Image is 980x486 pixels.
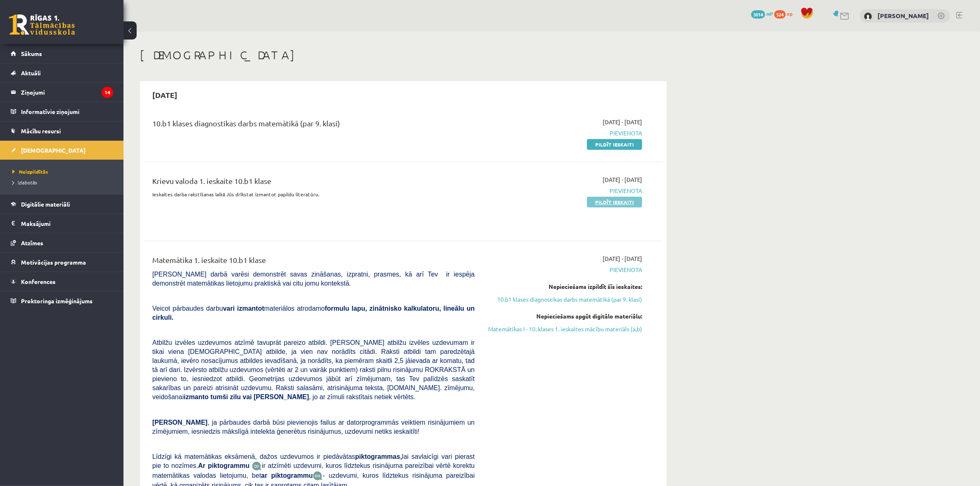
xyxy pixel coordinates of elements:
[587,197,642,207] a: Pildīt ieskaiti
[603,118,642,126] span: [DATE] - [DATE]
[12,179,115,186] a: Izlabotās
[223,305,264,312] b: vari izmantot
[21,50,42,57] span: Sākums
[603,175,642,184] span: [DATE] - [DATE]
[11,102,113,121] a: Informatīvie ziņojumi
[21,239,43,246] span: Atzīmes
[21,69,41,77] span: Aktuāli
[21,258,86,266] span: Motivācijas programma
[487,265,642,274] span: Pievienota
[184,393,209,400] b: izmanto
[21,102,113,121] legend: Informatīvie ziņojumi
[603,254,642,263] span: [DATE] - [DATE]
[11,214,113,233] a: Maksājumi
[198,462,249,469] b: Ar piktogrammu
[21,278,56,285] span: Konferences
[152,305,475,321] span: Veicot pārbaudes darbu materiālos atrodamo
[11,233,113,252] a: Atzīmes
[313,471,323,481] img: wKvN42sLe3LLwAAAABJRU5ErkJggg==
[11,253,113,272] a: Motivācijas programma
[102,87,113,98] i: 14
[152,419,207,426] span: [PERSON_NAME]
[774,10,786,19] span: 524
[261,472,313,479] b: ar piktogrammu
[751,10,765,19] span: 3014
[11,272,113,291] a: Konferences
[487,282,642,291] div: Nepieciešams izpildīt šīs ieskaites:
[21,297,93,305] span: Proktoringa izmēģinājums
[355,453,402,460] b: piktogrammas,
[12,179,37,186] span: Izlabotās
[766,10,773,17] span: mP
[152,118,475,133] div: 10.b1 klases diagnostikas darbs matemātikā (par 9. klasi)
[152,462,475,479] span: ir atzīmēti uzdevumi, kuros līdztekus risinājuma pareizībai vērtē korektu matemātikas valodas lie...
[11,195,113,214] a: Digitālie materiāli
[152,339,475,400] span: Atbilžu izvēles uzdevumos atzīmē tavuprāt pareizo atbildi. [PERSON_NAME] atbilžu izvēles uzdevuma...
[144,85,186,105] h2: [DATE]
[774,10,796,17] a: 524 xp
[11,121,113,140] a: Mācību resursi
[210,393,309,400] b: tumši zilu vai [PERSON_NAME]
[21,214,113,233] legend: Maksājumi
[11,141,113,160] a: [DEMOGRAPHIC_DATA]
[487,295,642,304] a: 10.b1 klases diagnostikas darbs matemātikā (par 9. klasi)
[487,325,642,333] a: Matemātikas I - 10. klases 1. ieskaites mācību materiāls (a,b)
[487,186,642,195] span: Pievienota
[11,83,113,102] a: Ziņojumi14
[487,312,642,321] div: Nepieciešams apgūt digitālo materiālu:
[21,146,86,154] span: [DEMOGRAPHIC_DATA]
[587,139,642,150] a: Pildīt ieskaiti
[487,129,642,137] span: Pievienota
[751,10,773,17] a: 3014 mP
[152,175,475,191] div: Krievu valoda 1. ieskaite 10.b1 klase
[878,12,929,20] a: [PERSON_NAME]
[11,44,113,63] a: Sākums
[12,168,48,175] span: Neizpildītās
[11,291,113,310] a: Proktoringa izmēģinājums
[21,127,61,135] span: Mācību resursi
[787,10,792,17] span: xp
[152,254,475,270] div: Matemātika 1. ieskaite 10.b1 klase
[252,461,262,471] img: JfuEzvunn4EvwAAAAASUVORK5CYII=
[11,63,113,82] a: Aktuāli
[864,12,872,21] img: Agnese Krūmiņa
[21,83,113,102] legend: Ziņojumi
[152,453,475,469] span: Līdzīgi kā matemātikas eksāmenā, dažos uzdevumos ir piedāvātas lai savlaicīgi vari pierast pie to...
[152,305,475,321] b: formulu lapu, zinātnisko kalkulatoru, lineālu un cirkuli.
[152,191,475,198] p: Ieskaites darba rakstīšanas laikā Jūs drīkstat izmantot papildu literatūru.
[152,419,475,435] span: , ja pārbaudes darbā būsi pievienojis failus ar datorprogrammās veiktiem risinājumiem un zīmējumi...
[21,200,70,208] span: Digitālie materiāli
[12,168,115,175] a: Neizpildītās
[9,14,75,35] a: Rīgas 1. Tālmācības vidusskola
[152,271,475,287] span: [PERSON_NAME] darbā varēsi demonstrēt savas zināšanas, izpratni, prasmes, kā arī Tev ir iespēja d...
[140,48,667,62] h1: [DEMOGRAPHIC_DATA]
